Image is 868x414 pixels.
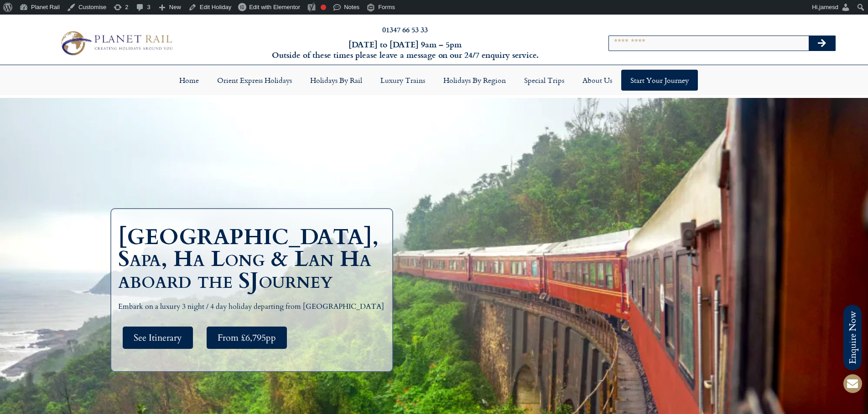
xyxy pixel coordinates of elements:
[434,70,515,91] a: Holidays by Region
[321,5,326,10] div: Focus keyphrase not set
[170,70,208,91] a: Home
[809,36,835,51] button: Search
[301,70,371,91] a: Holidays by Rail
[56,28,176,57] img: Planet Rail Train Holidays Logo
[218,332,276,343] span: From £6,795pp
[515,70,573,91] a: Special Trips
[208,70,301,91] a: Orient Express Holidays
[134,332,182,343] span: See Itinerary
[249,4,300,10] span: Edit with Elementor
[5,70,863,91] nav: Menu
[207,327,287,349] a: From £6,795pp
[819,4,838,10] span: jamesd
[118,226,390,292] h1: [GEOGRAPHIC_DATA], Sapa, Ha Long & Lan Ha aboard the SJourney
[382,24,428,35] a: 01347 66 53 33
[118,301,390,313] p: Embark on a luxury 3 night / 4 day holiday departing from [GEOGRAPHIC_DATA]
[371,70,434,91] a: Luxury Trains
[621,70,698,91] a: Start your Journey
[123,327,193,349] a: See Itinerary
[234,39,576,61] h6: [DATE] to [DATE] 9am – 5pm Outside of these times please leave a message on our 24/7 enquiry serv...
[573,70,621,91] a: About Us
